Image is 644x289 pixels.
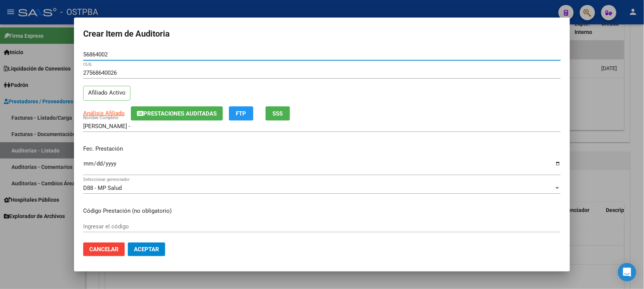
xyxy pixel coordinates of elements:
[134,246,159,253] span: Aceptar
[273,110,283,117] span: SSS
[83,86,130,101] p: Afiliado Activo
[236,110,246,117] span: FTP
[618,263,636,281] div: Open Intercom Messenger
[229,106,253,120] button: FTP
[83,144,561,153] p: Fec. Prestación
[143,110,217,117] span: Prestaciones Auditadas
[131,106,223,120] button: Prestaciones Auditadas
[83,207,561,215] p: Código Prestación (no obligatorio)
[83,27,561,41] h2: Crear Item de Auditoria
[83,185,122,191] span: D88 - MP Salud
[83,242,125,256] button: Cancelar
[128,242,165,256] button: Aceptar
[266,106,290,120] button: SSS
[89,246,119,253] span: Cancelar
[83,110,125,117] span: Análisis Afiliado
